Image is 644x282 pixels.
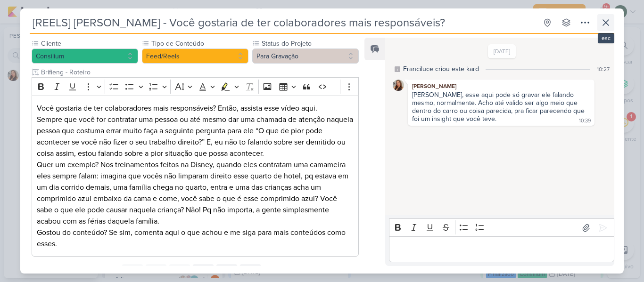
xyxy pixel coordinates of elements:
p: Sempre que você for contratar uma pessoa ou até mesmo dar uma chamada de atenção naquela pessoa q... [37,114,354,159]
button: Feed/Reels [142,48,248,64]
button: Para Gravação [252,48,359,64]
div: 10:27 [597,65,610,73]
p: Quer um exemplo? Nos treinamentos feitos na Disney, quando eles contratam uma camameira eles semp... [37,159,354,227]
div: [PERSON_NAME] [410,81,593,91]
p: Gostou do conteúdo? Se sim, comenta aqui o que achou e me siga para mais conteúdos como esses. [37,227,354,250]
label: Status do Projeto [261,39,359,48]
label: Tipo de Conteúdo [150,39,248,48]
input: Texto sem título [39,67,359,77]
input: Kard Sem Título [30,14,537,31]
div: Editor editing area: main [32,96,359,257]
label: Cliente [40,39,138,48]
div: Editor toolbar [32,77,359,96]
p: Você gostaria de ter colaboradores mais responsáveis? Então, assista esse vídeo aqui. [37,103,354,114]
div: Franciluce criou este kard [403,64,479,74]
button: Consilium [32,48,138,64]
img: Franciluce Carvalho [393,80,404,91]
div: esc [598,33,614,43]
div: Editor editing area: main [389,236,614,262]
div: [PERSON_NAME], esse aqui pode só gravar ele falando mesmo, normalmente. Acho até valido ser algo ... [412,91,586,123]
div: 10:39 [579,117,591,125]
div: Editor toolbar [389,218,614,237]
